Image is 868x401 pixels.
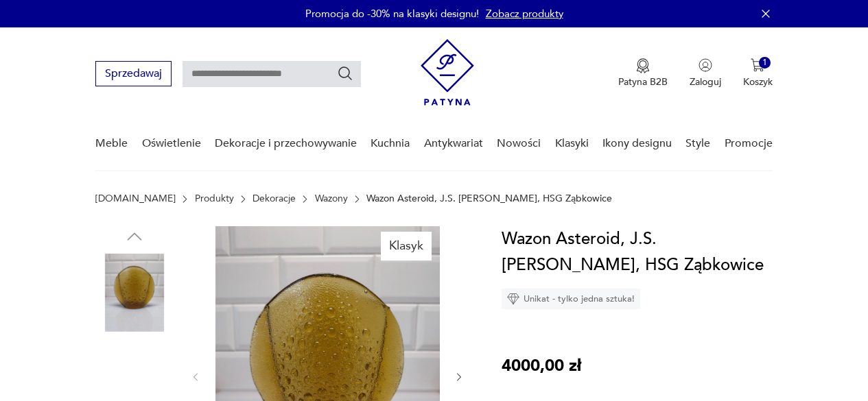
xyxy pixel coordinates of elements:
[95,254,174,332] img: Zdjęcie produktu Wazon Asteroid, J.S. Drost, HSG Ząbkowice
[381,232,432,260] div: Klasyk
[215,117,357,170] a: Dekoracje i przechowywanie
[502,289,640,309] div: Unikat - tylko jedna sztuka!
[743,75,773,88] p: Koszyk
[725,117,773,170] a: Promocje
[618,58,668,88] button: Patyna B2B
[315,193,348,204] a: Wazony
[95,117,128,170] a: Meble
[751,58,764,72] img: Ikona koszyka
[421,39,474,106] img: Patyna - sklep z meblami i dekoracjami vintage
[699,58,712,72] img: Ikonka użytkownika
[685,117,710,170] a: Style
[366,193,612,204] p: Wazon Asteroid, J.S. [PERSON_NAME], HSG Ząbkowice
[142,117,201,170] a: Oświetlenie
[759,57,771,69] div: 1
[602,117,672,170] a: Ikony designu
[502,226,773,278] h1: Wazon Asteroid, J.S. [PERSON_NAME], HSG Ząbkowice
[743,58,773,88] button: 1Koszyk
[95,70,172,80] a: Sprzedawaj
[618,58,668,88] a: Ikona medaluPatyna B2B
[195,193,234,204] a: Produkty
[486,7,563,21] a: Zobacz produkty
[497,117,541,170] a: Nowości
[371,117,410,170] a: Kuchnia
[253,193,296,204] a: Dekoracje
[618,75,668,88] p: Patyna B2B
[305,7,479,21] p: Promocja do -30% na klasyki designu!
[95,193,176,204] a: [DOMAIN_NAME]
[636,58,650,73] img: Ikona medalu
[507,293,519,305] img: Ikona diamentu
[424,117,483,170] a: Antykwariat
[690,58,721,88] button: Zaloguj
[502,353,581,379] p: 4000,00 zł
[95,61,172,86] button: Sprzedawaj
[555,117,589,170] a: Klasyki
[690,75,721,88] p: Zaloguj
[337,65,353,82] button: Szukaj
